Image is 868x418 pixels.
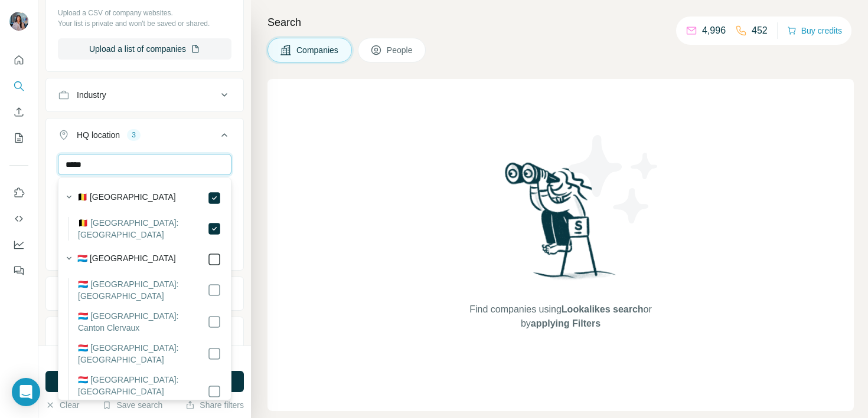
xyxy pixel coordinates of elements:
p: 452 [752,24,768,38]
button: Upload a list of companies [58,38,231,60]
button: My lists [9,127,28,149]
span: Lookalikes search [562,304,644,314]
button: Share filters [185,399,244,411]
button: Search [9,75,28,97]
label: 🇧🇪 [GEOGRAPHIC_DATA] [77,191,176,205]
p: 4,996 [702,24,726,38]
button: Dashboard [9,234,28,255]
p: Your list is private and won't be saved or shared. [58,18,231,29]
img: Surfe Illustration - Stars [561,126,667,232]
button: HQ location3 [46,121,243,154]
button: Feedback [9,260,28,281]
span: People [387,44,414,56]
span: Find companies using or by [466,302,655,331]
label: 🇱🇺 [GEOGRAPHIC_DATA]: [GEOGRAPHIC_DATA] [78,342,207,366]
button: Annual revenue ($) [46,279,243,308]
button: Enrich CSV [9,101,28,123]
label: 🇱🇺 [GEOGRAPHIC_DATA]: [GEOGRAPHIC_DATA][PERSON_NAME] [78,374,207,409]
button: Clear [45,399,79,411]
button: Quick start [9,50,28,71]
p: Upload a CSV of company websites. [58,8,231,18]
img: Avatar [9,12,28,31]
button: Industry [46,81,243,109]
button: Run search [45,371,244,392]
span: Companies [296,44,340,56]
label: 🇱🇺 [GEOGRAPHIC_DATA]: [GEOGRAPHIC_DATA] [78,278,207,302]
label: 🇱🇺 [GEOGRAPHIC_DATA] [77,252,176,266]
div: Open Intercom Messenger [12,378,40,406]
button: Employees (size) [46,320,243,348]
h4: Search [267,14,854,31]
img: Surfe Illustration - Woman searching with binoculars [500,159,622,291]
label: 🇧🇪 [GEOGRAPHIC_DATA]: [GEOGRAPHIC_DATA] [78,217,207,241]
span: applying Filters [531,318,601,328]
button: Use Surfe on LinkedIn [9,182,28,203]
div: 3 [127,130,141,140]
button: Use Surfe API [9,208,28,229]
div: Industry [77,89,106,101]
button: Save search [102,399,162,411]
label: 🇱🇺 [GEOGRAPHIC_DATA]: Canton Clervaux [78,310,207,334]
div: HQ location [77,129,120,141]
button: Buy credits [787,22,842,39]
